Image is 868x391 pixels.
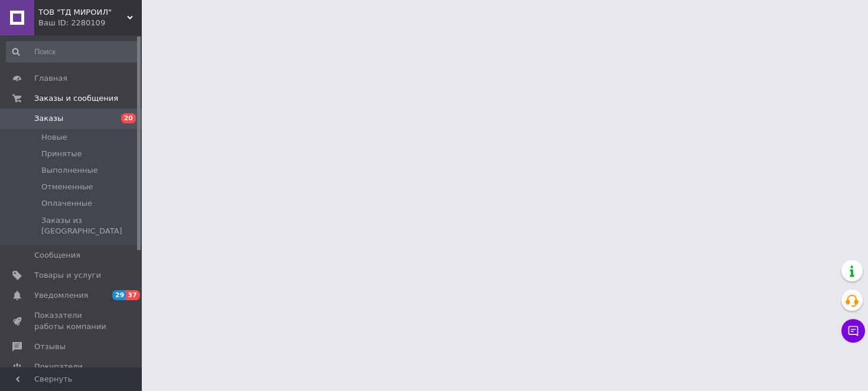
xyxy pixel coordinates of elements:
[34,310,109,331] span: Показатели работы компании
[41,215,138,236] span: Заказы из [GEOGRAPHIC_DATA]
[34,290,88,301] span: Уведомления
[38,7,127,18] span: ТОВ "ТД МИРОИЛ"
[41,182,93,192] span: Отмененные
[112,290,126,300] span: 29
[34,113,63,124] span: Заказы
[41,149,82,159] span: Принятые
[34,250,80,261] span: Сообщения
[38,18,142,28] div: Ваш ID: 2280109
[34,73,67,84] span: Главная
[6,41,139,63] input: Поиск
[34,362,83,372] span: Покупатели
[41,132,67,143] span: Новые
[41,165,98,176] span: Выполненные
[34,341,66,352] span: Отзывы
[841,319,865,343] button: Чат с покупателем
[126,290,139,300] span: 37
[34,93,118,104] span: Заказы и сообщения
[41,198,92,209] span: Оплаченные
[121,113,136,123] span: 20
[34,270,101,281] span: Товары и услуги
